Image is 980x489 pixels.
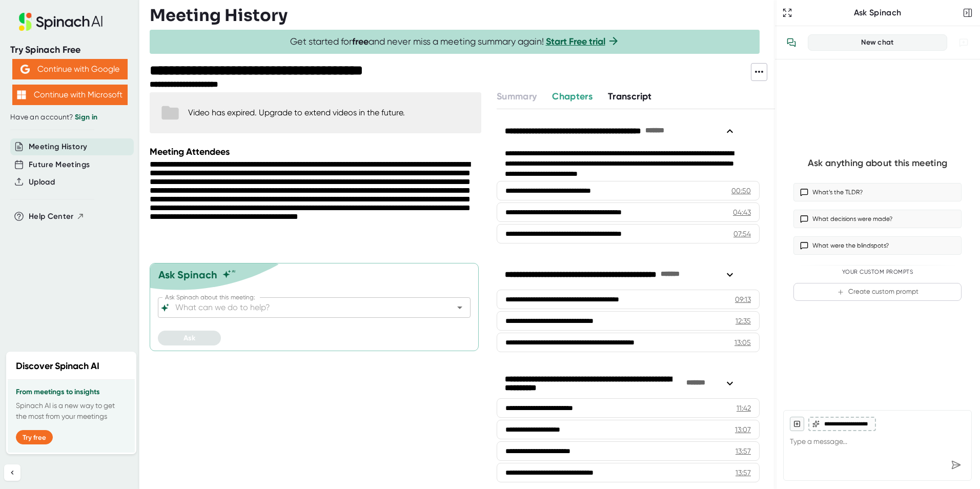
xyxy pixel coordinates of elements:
[733,229,751,239] div: 07:54
[552,91,593,102] span: Chapters
[608,91,652,102] span: Transcript
[781,32,802,53] button: View conversation history
[608,90,652,104] button: Transcript
[150,6,288,25] h3: Meeting History
[10,44,129,56] div: Try Spinach Free
[158,269,217,281] div: Ask Spinach
[29,211,85,222] button: Help Center
[794,8,961,18] div: Ask Spinach
[947,456,965,474] div: Send message
[793,236,962,255] button: What were the blindspots?
[290,36,620,48] span: Get started for and never miss a meeting summary again!
[497,90,537,104] button: Summary
[735,424,751,435] div: 13:07
[736,467,751,478] div: 13:57
[736,316,751,326] div: 12:35
[497,91,537,102] span: Summary
[961,6,975,20] button: Close conversation sidebar
[552,90,593,104] button: Chapters
[808,157,947,169] div: Ask anything about this meeting
[735,294,751,304] div: 09:13
[75,113,97,121] a: Sign in
[10,113,129,122] div: Have an account?
[16,359,99,373] h2: Discover Spinach AI
[352,36,369,47] b: free
[780,6,794,20] button: Expand to Ask Spinach page
[731,186,751,196] div: 00:50
[173,300,437,315] input: What can we do to help?
[12,85,128,105] button: Continue with Microsoft
[737,403,751,413] div: 11:42
[793,210,962,228] button: What decisions were made?
[29,159,90,171] button: Future Meetings
[158,331,221,345] button: Ask
[546,36,605,47] a: Start Free trial
[453,300,467,315] button: Open
[150,146,484,157] div: Meeting Attendees
[29,211,74,222] span: Help Center
[734,337,751,348] div: 13:05
[183,334,195,342] span: Ask
[29,141,87,153] button: Meeting History
[793,269,962,276] div: Your Custom Prompts
[793,183,962,201] button: What’s the TLDR?
[29,176,55,188] button: Upload
[21,65,30,74] img: Aehbyd4JwY73AAAAAElFTkSuQmCC
[814,38,941,47] div: New chat
[793,283,962,301] button: Create custom prompt
[736,446,751,456] div: 13:57
[16,400,127,422] p: Spinach AI is a new way to get the most from your meetings
[188,108,405,117] div: Video has expired. Upgrade to extend videos in the future.
[12,59,128,79] button: Continue with Google
[16,388,127,396] h3: From meetings to insights
[733,207,751,217] div: 04:43
[4,464,21,481] button: Collapse sidebar
[16,430,53,444] button: Try free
